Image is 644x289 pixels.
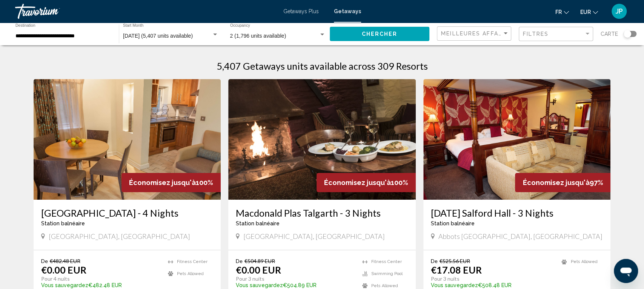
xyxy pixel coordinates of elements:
[217,60,428,72] h1: 5,407 Getaways units available across 309 Resorts
[371,271,403,276] span: Swimming Pool
[431,275,554,282] p: Pour 3 nuits
[614,259,638,283] iframe: Bouton de lancement de la fenêtre de messagerie
[580,6,598,17] button: Change currency
[41,264,86,275] p: €0.00 EUR
[236,282,283,288] span: Vous sauvegardez
[440,258,470,264] span: €525.56 EUR
[431,207,603,219] a: [DATE] Salford Hall - 3 Nights
[555,9,562,15] span: fr
[431,282,554,288] p: €508.48 EUR
[236,258,243,264] span: De
[177,271,204,276] span: Pets Allowed
[34,79,221,200] img: 1916I01X.jpg
[330,27,430,41] button: Chercher
[121,173,221,192] div: 100%
[236,275,355,282] p: Pour 3 nuits
[431,282,478,288] span: Vous sauvegardez
[236,264,281,275] p: €0.00 EUR
[230,33,286,39] span: 2 (1,796 units available)
[50,258,80,264] span: €482.48 EUR
[431,220,475,226] span: Station balnéaire
[283,8,319,14] a: Getaways Plus
[371,259,402,264] span: Fitness Center
[515,173,610,192] div: 97%
[361,31,397,37] span: Chercher
[129,179,196,187] span: Économisez jusqu'à
[41,275,161,282] p: Pour 4 nuits
[243,232,385,240] span: [GEOGRAPHIC_DATA], [GEOGRAPHIC_DATA]
[177,259,207,264] span: Fitness Center
[236,282,355,288] p: €504.89 EUR
[228,79,416,200] img: 1846O01X.jpg
[580,9,591,15] span: EUR
[371,283,398,288] span: Pets Allowed
[41,220,85,226] span: Station balnéaire
[616,8,623,15] span: JP
[570,259,597,264] span: Pets Allowed
[519,26,593,42] button: Filter
[609,3,629,19] button: User Menu
[41,258,48,264] span: De
[438,232,603,240] span: Abbots [GEOGRAPHIC_DATA], [GEOGRAPHIC_DATA]
[236,207,408,219] a: Macdonald Plas Talgarth - 3 Nights
[15,4,276,19] a: Travorium
[41,207,214,219] a: [GEOGRAPHIC_DATA] - 4 Nights
[334,8,361,14] a: Getaways
[244,258,275,264] span: €504.89 EUR
[236,220,280,226] span: Station balnéaire
[523,31,549,37] span: Filtres
[523,179,589,187] span: Économisez jusqu'à
[49,232,190,240] span: [GEOGRAPHIC_DATA], [GEOGRAPHIC_DATA]
[441,31,512,37] span: Meilleures affaires
[555,6,569,17] button: Change language
[601,29,618,39] span: Carte
[324,179,391,187] span: Économisez jusqu'à
[41,282,88,288] span: Vous sauvegardez
[317,173,416,192] div: 100%
[431,258,438,264] span: De
[441,31,509,37] mat-select: Sort by
[123,33,193,39] span: [DATE] (5,407 units available)
[423,79,611,200] img: DM88I01X.jpg
[431,264,482,275] p: €17.08 EUR
[41,282,161,288] p: €482.48 EUR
